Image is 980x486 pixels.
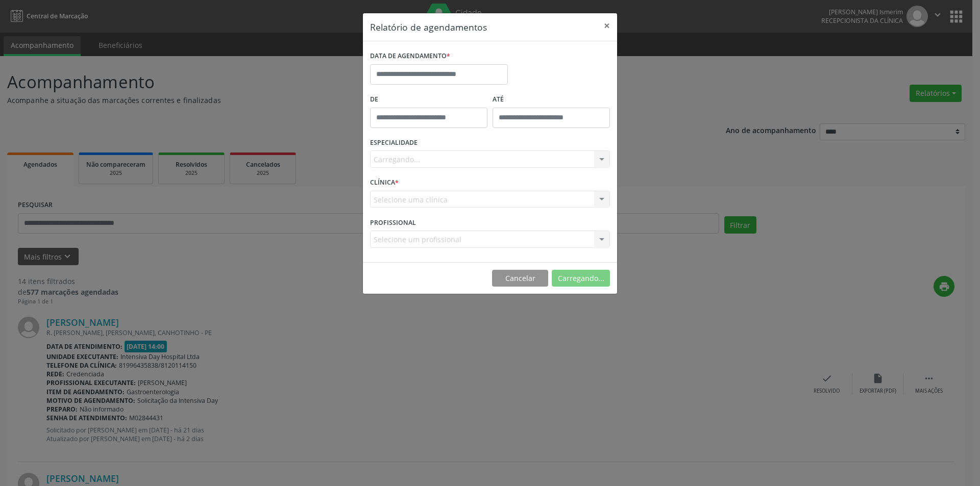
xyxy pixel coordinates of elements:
label: De [370,92,487,108]
h5: Relatório de agendamentos [370,20,487,34]
label: ESPECIALIDADE [370,135,418,151]
label: CLÍNICA [370,175,399,191]
label: DATA DE AGENDAMENTO [370,48,450,64]
label: PROFISSIONAL [370,215,416,231]
button: Cancelar [492,270,548,287]
label: ATÉ [493,92,610,108]
button: Carregando... [552,270,610,287]
button: Close [597,13,617,38]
